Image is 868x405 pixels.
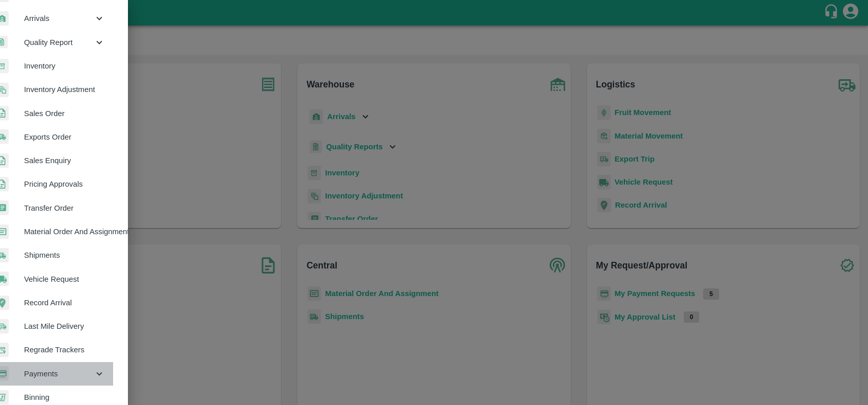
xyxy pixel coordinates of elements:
span: Inventory [24,60,105,72]
span: Record Arrival [24,297,105,308]
span: Sales Order [24,108,105,119]
span: Exports Order [24,131,105,143]
span: Last Mile Delivery [24,321,105,332]
span: Shipments [24,250,105,261]
span: Binning [24,392,105,403]
span: Quality Report [24,37,94,48]
span: Inventory Adjustment [24,84,105,95]
span: Sales Enquiry [24,155,105,166]
span: Material Order And Assignment [24,226,105,237]
span: Transfer Order [24,202,105,214]
span: Regrade Trackers [24,344,105,355]
span: Pricing Approvals [24,178,105,190]
span: Payments [24,368,94,379]
span: Vehicle Request [24,274,105,285]
span: Arrivals [24,13,94,24]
